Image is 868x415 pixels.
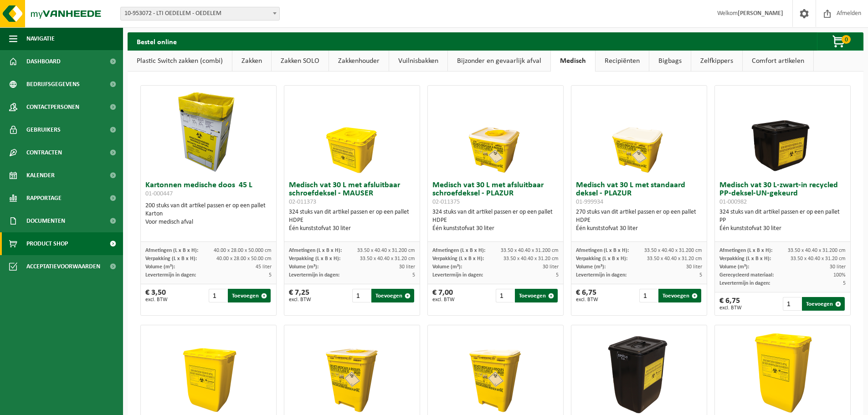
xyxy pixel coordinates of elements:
[802,297,845,311] button: Toevoegen
[737,86,828,177] img: 01-000982
[843,281,846,286] span: 5
[719,305,742,311] span: excl. BTW
[26,141,62,164] span: Contracten
[216,256,272,261] span: 40.00 x 28.00 x 50.00 cm
[145,210,272,218] div: Karton
[371,289,414,302] button: Toevoegen
[551,51,595,72] a: Medisch
[556,272,559,278] span: 5
[515,289,558,302] button: Toevoegen
[719,256,771,261] span: Verpakking (L x B x H):
[128,51,232,72] a: Plastic Switch zakken (combi)
[842,35,851,44] span: 0
[576,256,627,261] span: Verpakking (L x B x H):
[719,199,747,205] span: 01-000982
[783,297,801,311] input: 1
[576,248,629,253] span: Afmetingen (L x B x H):
[26,50,61,73] span: Dashboard
[289,264,318,270] span: Volume (m³):
[639,289,658,302] input: 1
[289,289,311,302] div: € 7,25
[543,264,559,270] span: 30 liter
[576,225,702,233] div: Één kunststofvat 30 liter
[691,51,742,72] a: Zelfkippers
[450,86,541,177] img: 02-011375
[576,272,627,278] span: Levertermijn in dagen:
[503,256,559,261] span: 33.50 x 40.40 x 31.20 cm
[26,96,79,118] span: Contactpersonen
[163,86,254,177] img: 01-000447
[788,248,846,253] span: 33.50 x 40.40 x 31.200 cm
[289,297,311,302] span: excl. BTW
[719,225,846,233] div: Één kunststofvat 30 liter
[26,210,65,232] span: Documenten
[289,208,415,233] div: 324 stuks van dit artikel passen er op een pallet
[576,216,702,225] div: HDPE
[719,264,749,270] span: Volume (m³):
[145,256,197,261] span: Verpakking (L x B x H):
[719,181,846,206] h3: Medisch vat 30 L-zwart-in recycled PP-deksel-UN-gekeurd
[145,248,198,253] span: Afmetingen (L x B x H):
[399,264,415,270] span: 30 liter
[289,216,415,225] div: HDPE
[432,297,455,302] span: excl. BTW
[26,255,100,278] span: Acceptatievoorwaarden
[719,208,846,233] div: 324 stuks van dit artikel passen er op een pallet
[432,256,484,261] span: Verpakking (L x B x H):
[833,272,846,278] span: 100%
[289,199,316,205] span: 02-011373
[686,264,702,270] span: 30 liter
[26,232,68,255] span: Product Shop
[501,248,559,253] span: 33.50 x 40.40 x 31.200 cm
[120,7,280,20] span: 10-953072 - LTI OEDELEM - OEDELEM
[209,289,227,302] input: 1
[121,7,279,20] span: 10-953072 - LTI OEDELEM - OEDELEM
[596,51,649,72] a: Recipiënten
[432,289,455,302] div: € 7,00
[26,187,62,210] span: Rapportage
[743,51,813,72] a: Comfort artikelen
[289,248,342,253] span: Afmetingen (L x B x H):
[145,190,173,197] span: 01-000447
[791,256,846,261] span: 33.50 x 40.40 x 31.20 cm
[145,264,175,270] span: Volume (m³):
[576,181,702,206] h3: Medisch vat 30 L met standaard deksel - PLAZUR
[307,86,398,177] img: 02-011373
[576,297,598,302] span: excl. BTW
[432,264,462,270] span: Volume (m³):
[719,272,774,278] span: Gerecycleerd materiaal:
[389,51,447,72] a: Vuilnisbakken
[214,248,272,253] span: 40.00 x 28.00 x 50.000 cm
[658,289,701,302] button: Toevoegen
[357,248,415,253] span: 33.50 x 40.40 x 31.200 cm
[432,199,460,205] span: 02-011375
[719,297,742,311] div: € 6,75
[412,272,415,278] span: 5
[232,51,271,72] a: Zakken
[145,289,168,302] div: € 3,50
[26,27,55,50] span: Navigatie
[644,248,702,253] span: 33.50 x 40.40 x 31.200 cm
[830,264,846,270] span: 30 liter
[432,181,559,206] h3: Medisch vat 30 L met afsluitbaar schroefdeksel - PLAZUR
[352,289,371,302] input: 1
[26,73,80,96] span: Bedrijfsgegevens
[228,289,271,302] button: Toevoegen
[432,248,485,253] span: Afmetingen (L x B x H):
[269,272,272,278] span: 5
[699,272,702,278] span: 5
[432,216,559,225] div: HDPE
[576,289,598,302] div: € 6,75
[145,202,272,226] div: 200 stuks van dit artikel passen er op een pallet
[432,208,559,233] div: 324 stuks van dit artikel passen er op een pallet
[145,218,272,226] div: Voor medisch afval
[289,181,415,206] h3: Medisch vat 30 L met afsluitbaar schroefdeksel - MAUSER
[594,86,685,177] img: 01-999934
[145,297,168,302] span: excl. BTW
[738,10,783,17] strong: [PERSON_NAME]
[329,51,389,72] a: Zakkenhouder
[576,208,702,233] div: 270 stuks van dit artikel passen er op een pallet
[719,281,770,286] span: Levertermijn in dagen:
[289,272,339,278] span: Levertermijn in dagen:
[448,51,550,72] a: Bijzonder en gevaarlijk afval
